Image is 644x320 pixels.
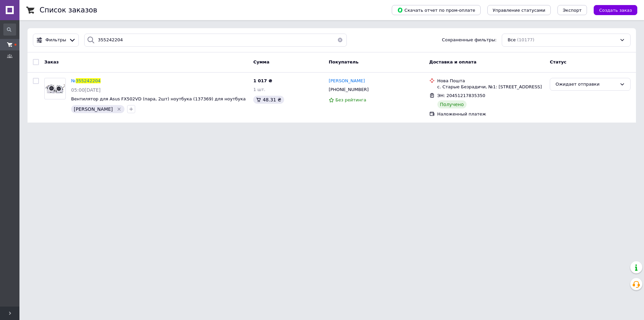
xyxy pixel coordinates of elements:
img: Фото товару [45,81,65,96]
span: Заказ [44,59,59,64]
input: Поиск по номеру заказа, ФИО покупателя, номеру телефона, Email, номеру накладной [84,34,347,47]
span: ЭН: 20451217835350 [437,93,485,98]
span: № [71,78,76,83]
div: Ожидает отправки [555,81,617,88]
button: Управление статусами [487,5,551,15]
span: Доставка и оплата [429,59,477,64]
span: 1 шт. [253,87,265,92]
button: Создать заказ [594,5,637,15]
a: Фото товару [44,78,66,99]
div: 48.31 ₴ [253,96,284,104]
button: Скачать отчет по пром-оплате [392,5,481,15]
svg: Удалить метку [116,106,122,112]
span: Сохраненные фильтры: [442,37,497,43]
div: Наложенный платеж [437,111,545,117]
span: Сумма [253,59,269,64]
span: 355242204 [76,78,101,83]
span: 05:00[DATE] [71,87,101,93]
span: (10177) [517,37,535,42]
span: Все [507,37,516,43]
div: Нова Пошта [437,78,545,84]
a: №355242204 [71,78,101,83]
button: Экспорт [557,5,587,15]
span: Создать заказ [599,8,632,13]
button: Очистить [333,34,347,47]
span: Покупатель [329,59,359,64]
span: Экспорт [563,8,582,13]
span: [PERSON_NAME] [329,78,365,83]
span: Статус [550,59,567,64]
span: Фильтры [46,37,66,43]
span: [PHONE_NUMBER] [329,87,369,92]
div: Получено [437,100,467,108]
span: [PERSON_NAME] [74,106,113,112]
a: [PERSON_NAME] [329,78,365,84]
a: Вентилятор для Asus FX502VD (пара, 2шт) ноутбука (137369) для ноутбука [71,96,246,101]
span: Без рейтинга [335,97,366,102]
a: Создать заказ [587,7,637,12]
span: 1 017 ₴ [253,78,272,83]
div: с. Старые Безрадичи, №1: [STREET_ADDRESS] [437,84,545,90]
span: Управление статусами [493,8,545,13]
h1: Список заказов [40,6,97,14]
span: Скачать отчет по пром-оплате [397,7,475,13]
